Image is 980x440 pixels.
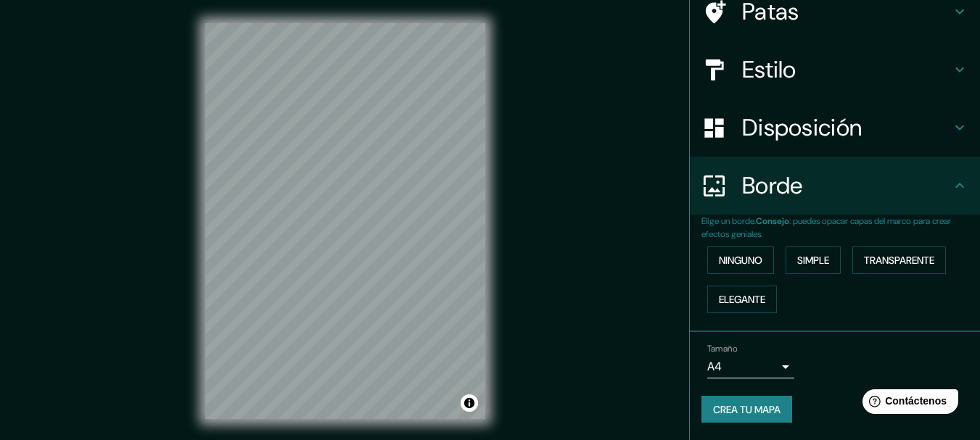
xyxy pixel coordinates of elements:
font: Simple [797,254,829,267]
font: Disposición [742,112,862,143]
button: Simple [786,246,841,274]
button: Activar o desactivar atribución [461,394,478,412]
button: Ninguno [707,246,774,274]
canvas: Mapa [205,23,485,419]
div: Disposición [690,99,980,157]
div: Borde [690,157,980,215]
font: Ninguno [719,254,762,267]
font: Estilo [742,54,796,85]
div: A4 [707,355,794,378]
font: A4 [707,359,722,374]
font: Transparente [864,254,934,267]
iframe: Lanzador de widgets de ayuda [851,383,964,424]
font: Consejo [756,215,789,227]
button: Transparente [852,246,946,274]
font: : puedes opacar capas del marco para crear efectos geniales. [701,215,951,240]
div: Estilo [690,41,980,99]
font: Crea tu mapa [713,403,781,416]
button: Crea tu mapa [701,396,792,423]
button: Elegante [707,286,777,313]
font: Borde [742,170,803,201]
font: Tamaño [707,343,737,354]
font: Elige un borde. [701,215,756,227]
font: Elegante [719,293,765,306]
